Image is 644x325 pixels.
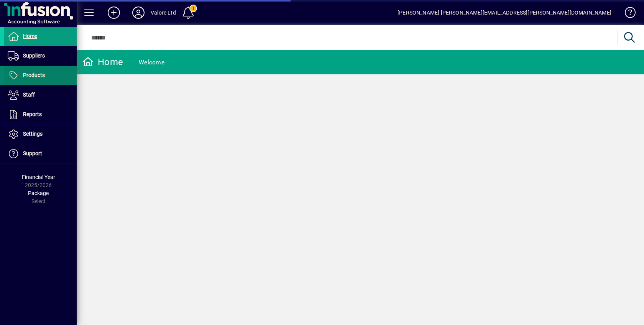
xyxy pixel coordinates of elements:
[23,131,43,137] span: Settings
[126,6,151,20] button: Profile
[23,111,42,117] span: Reports
[23,72,45,78] span: Products
[23,150,42,156] span: Support
[102,6,126,20] button: Add
[82,56,123,68] div: Home
[398,7,611,19] div: [PERSON_NAME] [PERSON_NAME][EMAIL_ADDRESS][PERSON_NAME][DOMAIN_NAME]
[28,190,49,196] span: Package
[22,174,55,180] span: Financial Year
[139,56,164,69] div: Welcome
[4,144,77,163] a: Support
[4,105,77,124] a: Reports
[23,33,37,39] span: Home
[4,66,77,85] a: Products
[23,53,45,59] span: Suppliers
[4,125,77,144] a: Settings
[619,2,634,26] a: Knowledge Base
[4,46,77,66] a: Suppliers
[23,92,35,98] span: Staff
[4,85,77,105] a: Staff
[151,7,176,19] div: Valore Ltd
